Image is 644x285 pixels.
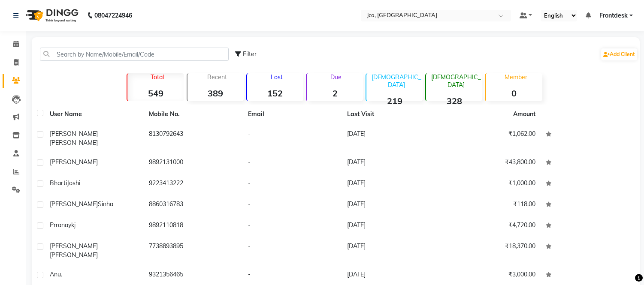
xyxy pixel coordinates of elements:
[307,88,363,99] strong: 2
[67,179,80,187] span: Joshi
[243,237,342,265] td: -
[342,124,441,153] td: [DATE]
[243,174,342,195] td: -
[342,105,441,124] th: Last Visit
[144,124,243,153] td: 8130792643
[429,73,482,89] p: [DEMOGRAPHIC_DATA]
[243,153,342,174] td: -
[98,200,113,208] span: sinha
[486,88,542,99] strong: 0
[22,3,81,27] img: logo
[243,50,257,58] span: Filter
[144,237,243,265] td: 7738893895
[40,48,229,61] input: Search by Name/Mobile/Email/Code
[127,88,184,99] strong: 549
[366,96,423,106] strong: 219
[243,124,342,153] td: -
[308,73,363,81] p: Due
[342,237,441,265] td: [DATE]
[441,195,541,216] td: ₹118.00
[441,237,541,265] td: ₹18,370.00
[441,174,541,195] td: ₹1,000.00
[144,216,243,237] td: 9892110818
[131,73,184,81] p: Total
[50,251,98,259] span: [PERSON_NAME]
[426,96,482,106] strong: 328
[50,139,98,147] span: [PERSON_NAME]
[247,88,303,99] strong: 152
[94,3,132,27] b: 08047224946
[61,270,62,278] span: .
[370,73,423,89] p: [DEMOGRAPHIC_DATA]
[50,200,98,208] span: [PERSON_NAME]
[191,73,244,81] p: Recent
[50,242,98,250] span: [PERSON_NAME]
[441,216,541,237] td: ₹4,720.00
[144,105,243,124] th: Mobile No.
[50,179,67,187] span: Bharti
[243,216,342,237] td: -
[243,105,342,124] th: Email
[50,130,98,138] span: [PERSON_NAME]
[50,158,98,166] span: [PERSON_NAME]
[251,73,303,81] p: Lost
[342,216,441,237] td: [DATE]
[508,105,541,124] th: Amount
[342,153,441,174] td: [DATE]
[342,174,441,195] td: [DATE]
[599,11,628,20] span: Frontdesk
[601,48,637,60] a: Add Client
[144,174,243,195] td: 9223413222
[342,195,441,216] td: [DATE]
[489,73,542,81] p: Member
[441,124,541,153] td: ₹1,062.00
[144,153,243,174] td: 9892131000
[441,153,541,174] td: ₹43,800.00
[45,105,144,124] th: User Name
[243,195,342,216] td: -
[50,270,61,278] span: Anu
[50,221,76,229] span: prranaykj
[144,195,243,216] td: 8860316783
[187,88,244,99] strong: 389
